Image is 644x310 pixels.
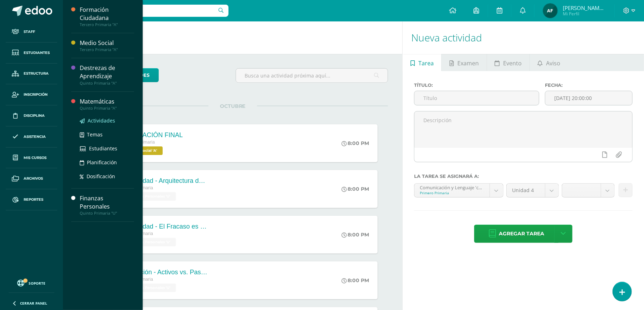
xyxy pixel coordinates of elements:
a: Evento [487,54,530,71]
span: Temas [87,131,103,138]
span: Agregar tarea [499,225,544,242]
span: Planificación [87,159,117,166]
span: Mi Perfil [563,11,606,17]
input: Título [414,91,539,105]
span: Reportes [24,197,43,202]
span: Soporte [29,281,46,286]
span: Evento [503,55,522,72]
a: Finanzas PersonalesQuinto Primaria "U" [80,194,134,216]
span: Disciplina [24,113,45,119]
div: Mentalidad - Arquitectura de Mi Destino [122,177,208,185]
div: 8:00 PM [341,186,369,192]
h1: Nueva actividad [411,21,635,54]
a: Actividades [80,116,134,125]
a: Inscripción [6,84,57,105]
a: Temas [80,130,134,139]
a: Estructura [6,64,57,85]
div: Quinto Primaria "U" [80,211,134,216]
a: Staff [6,21,57,42]
a: Archivos [6,168,57,189]
a: Estudiantes [80,144,134,152]
h1: Actividades [72,21,394,54]
div: 8:00 PM [341,231,369,238]
div: Quinto Primaria "A" [80,81,134,86]
span: Actividades [88,117,115,124]
span: Staff [24,29,35,35]
span: OCTUBRE [208,103,257,109]
a: Tarea [403,54,441,71]
input: Busca un usuario... [68,5,228,17]
span: Finanzas Personales 'U' [122,238,176,246]
a: Asistencia [6,126,57,147]
a: Destrezas de AprendizajeQuinto Primaria "A" [80,64,134,85]
div: Destrezas de Aprendizaje [80,64,134,80]
div: 8:00 PM [341,277,369,284]
span: Asistencia [24,134,46,140]
span: Mis cursos [24,155,46,161]
span: Estudiantes [89,145,117,152]
div: Formación Ciudadana [80,6,134,22]
a: Medio SocialTercero Primaria "A" [80,39,134,52]
div: Matemáticas [80,97,134,106]
a: Estudiantes [6,42,57,64]
a: Soporte [9,278,54,287]
span: Finanzas Personales 'U' [122,192,176,201]
span: Examen [457,55,479,72]
a: Aviso [530,54,568,71]
a: MatemáticasQuinto Primaria "A" [80,97,134,111]
div: 8:00 PM [341,140,369,146]
span: Inscripción [24,92,48,97]
a: Disciplina [6,105,57,126]
span: Cerrar panel [20,301,47,306]
span: Tarea [418,55,434,72]
span: Unidad 4 [512,184,540,197]
span: Finanzas Personales 'U' [122,284,176,292]
label: Título: [414,82,539,88]
a: Mis cursos [6,147,57,169]
input: Busca una actividad próxima aquí... [236,69,388,82]
a: Comunicación y Lenguaje 'compound--Comunicación y [GEOGRAPHIC_DATA]'Primero Primaria [414,184,503,197]
span: Dosificación [87,173,115,180]
a: Planificación [80,158,134,166]
img: d3b41b5dbcd8c03882805bf00be4cfb8.png [543,4,557,18]
div: Comunicación y Lenguaje 'compound--Comunicación y [GEOGRAPHIC_DATA]' [420,184,484,190]
div: Primero Primaria [420,190,484,195]
span: Archivos [24,176,43,181]
div: Mentalidad - El Fracaso es mi Maestro [122,223,208,230]
span: Aviso [546,55,560,72]
a: Formación CiudadanaTercero Primaria "A" [80,6,134,27]
a: Reportes [6,189,57,210]
div: Educación - Activos vs. Pasivos: El Juego [122,269,208,276]
label: Fecha: [545,82,633,88]
span: Estudiantes [24,50,50,56]
div: Quinto Primaria "A" [80,106,134,111]
label: La tarea se asignará a: [414,174,633,179]
span: Estructura [24,71,49,76]
div: EVALUACIÓN FINAL [122,131,183,139]
div: Finanzas Personales [80,194,134,211]
a: Dosificación [80,172,134,180]
a: Examen [442,54,486,71]
div: Tercero Primaria "A" [80,47,134,52]
div: Medio Social [80,39,134,47]
div: Tercero Primaria "A" [80,22,134,27]
input: Fecha de entrega [545,91,632,105]
a: Unidad 4 [507,184,559,197]
span: [PERSON_NAME][US_STATE] [563,4,606,11]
